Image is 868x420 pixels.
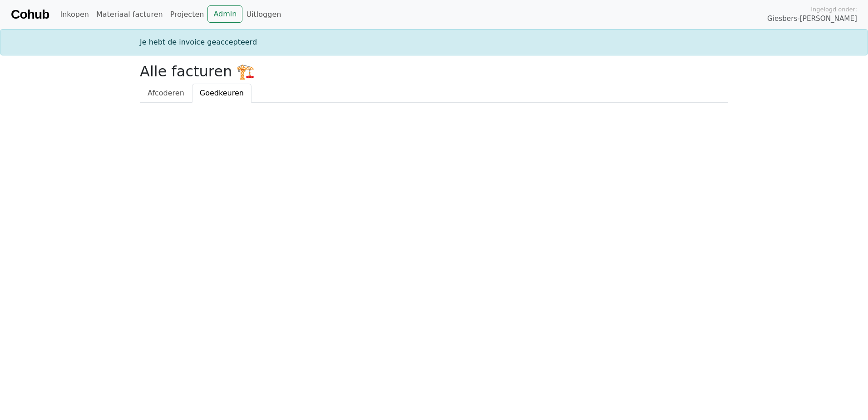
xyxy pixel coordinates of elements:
[148,89,184,97] span: Afcoderen
[167,5,208,24] a: Projecten
[140,63,728,80] h2: Alle facturen 🏗️
[242,5,285,24] a: Uitloggen
[192,84,252,103] a: Goedkeuren
[140,84,192,103] a: Afcoderen
[207,5,242,23] a: Admin
[56,5,92,24] a: Inkopen
[200,89,244,97] span: Goedkeuren
[811,5,857,14] span: Ingelogd onder:
[767,14,857,24] span: Giesbers-[PERSON_NAME]
[134,37,734,48] div: Je hebt de invoice geaccepteerd
[11,4,49,25] a: Cohub
[93,5,167,24] a: Materiaal facturen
